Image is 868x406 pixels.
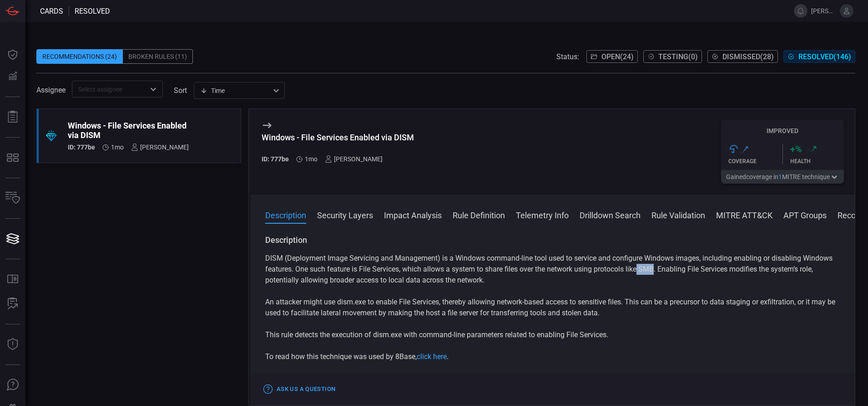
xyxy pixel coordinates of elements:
div: Recommendations (24) [36,49,123,64]
label: sort [174,86,187,95]
h5: ID: 777be [68,144,95,151]
span: Status: [556,52,579,61]
button: Telemetry Info [516,209,569,220]
h5: Improved [721,127,844,134]
button: Open(24) [586,50,638,63]
div: Broken Rules (11) [123,49,193,64]
button: Resolved(146) [783,50,855,63]
span: Jul 06, 2025 8:47 AM [305,155,318,163]
button: Ask Us a Question [262,382,338,396]
div: Coverage [728,158,782,164]
h3: + % [790,144,802,154]
h3: Description [265,235,840,246]
span: 1 [778,173,782,180]
p: An attacker might use dism.exe to enable File Services, thereby allowing network-based access to ... [265,297,840,319]
span: Jul 06, 2025 8:47 AM [111,144,124,151]
button: Drilldown Search [580,209,641,220]
div: [PERSON_NAME] [131,144,189,151]
span: Dismissed ( 28 ) [722,52,774,61]
h5: ID: 777be [262,155,289,163]
button: Gainedcoverage in1MITRE technique [721,170,844,184]
input: Select assignee [75,83,145,95]
button: Security Layers [317,209,373,220]
span: Testing ( 0 ) [658,52,698,61]
button: Impact Analysis [384,209,442,220]
div: [PERSON_NAME] [325,155,383,163]
button: Testing(0) [643,50,702,63]
button: Rule Validation [651,209,705,220]
span: Cards [40,7,63,15]
span: Open ( 24 ) [601,52,634,61]
p: DISM (Deployment Image Servicing and Management) is a Windows command-line tool used to service a... [265,253,840,286]
button: Cards [2,228,24,250]
button: Dashboard [2,44,24,66]
button: ALERT ANALYSIS [2,293,24,315]
button: Ask Us A Question [2,374,24,396]
span: resolved [75,7,110,15]
div: Time [200,86,270,95]
button: Open [147,83,160,96]
button: Reports [2,106,24,128]
button: Rule Catalog [2,268,24,290]
button: Inventory [2,187,24,209]
button: APT Groups [783,209,827,220]
p: To read how this technique was used by 8Base, . [265,351,840,362]
button: Rule Definition [453,209,505,220]
span: Resolved ( 146 ) [798,52,851,61]
button: MITRE - Detection Posture [2,147,24,169]
button: MITRE ATT&CK [716,209,772,220]
button: Threat Intelligence [2,334,24,355]
div: Windows - File Services Enabled via DISM [262,133,414,142]
button: Dismissed(28) [707,50,778,63]
button: Description [265,209,306,220]
div: Windows - File Services Enabled via DISM [68,121,189,140]
span: [PERSON_NAME].[PERSON_NAME] [811,7,836,15]
button: Detections [2,66,24,87]
span: Assignee [36,86,66,94]
p: This rule detects the execution of dism.exe with command-line parameters related to enabling File... [265,329,840,340]
div: Health [790,158,844,164]
a: click here [417,352,447,361]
